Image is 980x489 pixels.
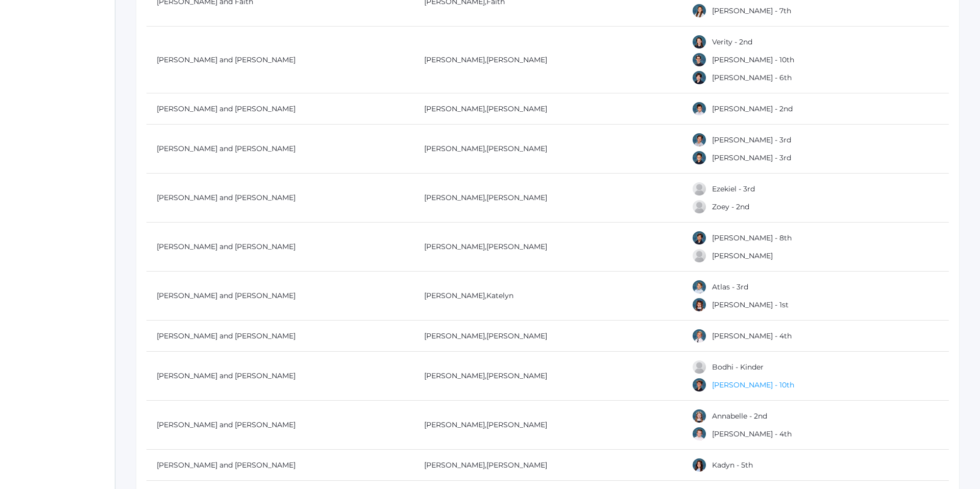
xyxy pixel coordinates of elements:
[712,233,792,242] a: [PERSON_NAME] - 8th
[692,52,707,67] div: James DenHartog
[712,37,752,46] a: Verity - 2nd
[712,104,793,113] a: [PERSON_NAME] - 2nd
[424,371,485,380] a: [PERSON_NAME]
[712,411,767,421] a: Annabelle - 2nd
[692,3,707,18] div: Alessandra DeLuca
[486,104,547,113] a: [PERSON_NAME]
[486,55,547,64] a: [PERSON_NAME]
[712,135,791,144] a: [PERSON_NAME] - 3rd
[414,450,681,481] td: ,
[414,93,681,125] td: ,
[486,420,547,429] a: [PERSON_NAME]
[157,460,296,470] a: [PERSON_NAME] and [PERSON_NAME]
[692,279,707,295] div: Atlas Doss
[414,272,681,321] td: ,
[157,193,296,202] a: [PERSON_NAME] and [PERSON_NAME]
[692,248,707,263] div: Nathan Dishchekenian
[692,34,707,50] div: Verity DenHartog
[424,460,485,470] a: [PERSON_NAME]
[692,150,707,165] div: Porter Dickey
[692,377,707,393] div: Elijah Dreher
[692,328,707,344] div: Ian Doyle
[157,420,296,429] a: [PERSON_NAME] and [PERSON_NAME]
[712,184,755,193] a: Ezekiel - 3rd
[692,199,707,214] div: Zoey Dinwiddie
[157,331,296,340] a: [PERSON_NAME] and [PERSON_NAME]
[424,55,485,64] a: [PERSON_NAME]
[424,104,485,113] a: [PERSON_NAME]
[157,371,296,380] a: [PERSON_NAME] and [PERSON_NAME]
[486,460,547,470] a: [PERSON_NAME]
[424,420,485,429] a: [PERSON_NAME]
[414,174,681,223] td: ,
[712,73,792,82] a: [PERSON_NAME] - 6th
[157,291,296,300] a: [PERSON_NAME] and [PERSON_NAME]
[414,223,681,272] td: ,
[712,429,792,438] a: [PERSON_NAME] - 4th
[424,331,485,340] a: [PERSON_NAME]
[712,6,791,15] a: [PERSON_NAME] - 7th
[414,321,681,352] td: ,
[692,70,707,85] div: Ellis DenHartog
[157,55,296,64] a: [PERSON_NAME] and [PERSON_NAME]
[692,426,707,442] div: Timothy Edlin
[712,251,773,260] a: [PERSON_NAME]
[712,300,789,309] a: [PERSON_NAME] - 1st
[712,55,794,64] a: [PERSON_NAME] - 10th
[712,460,753,470] a: Kadyn - 5th
[486,331,547,340] a: [PERSON_NAME]
[692,359,707,375] div: Bodhi Dreher
[692,132,707,148] div: Nash Dickey
[692,457,707,473] div: Kadyn Ehrlich
[486,242,547,251] a: [PERSON_NAME]
[414,401,681,450] td: ,
[157,144,296,153] a: [PERSON_NAME] and [PERSON_NAME]
[424,291,485,300] a: [PERSON_NAME]
[486,291,513,300] a: Katelyn
[712,282,748,291] a: Atlas - 3rd
[486,193,547,202] a: [PERSON_NAME]
[414,352,681,401] td: ,
[692,230,707,246] div: Andrew Dishchekenian
[712,202,749,211] a: Zoey - 2nd
[712,380,794,389] a: [PERSON_NAME] - 10th
[424,144,485,153] a: [PERSON_NAME]
[486,144,547,153] a: [PERSON_NAME]
[692,408,707,424] div: Annabelle Edlin
[712,331,792,340] a: [PERSON_NAME] - 4th
[424,193,485,202] a: [PERSON_NAME]
[414,125,681,174] td: ,
[157,242,296,251] a: [PERSON_NAME] and [PERSON_NAME]
[157,104,296,113] a: [PERSON_NAME] and [PERSON_NAME]
[424,242,485,251] a: [PERSON_NAME]
[712,153,791,162] a: [PERSON_NAME] - 3rd
[486,371,547,380] a: [PERSON_NAME]
[712,362,764,372] a: Bodhi - Kinder
[692,181,707,197] div: Ezekiel Dinwiddie
[692,297,707,312] div: Hazel Doss
[692,101,707,116] div: Marco Diaz
[414,27,681,93] td: ,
